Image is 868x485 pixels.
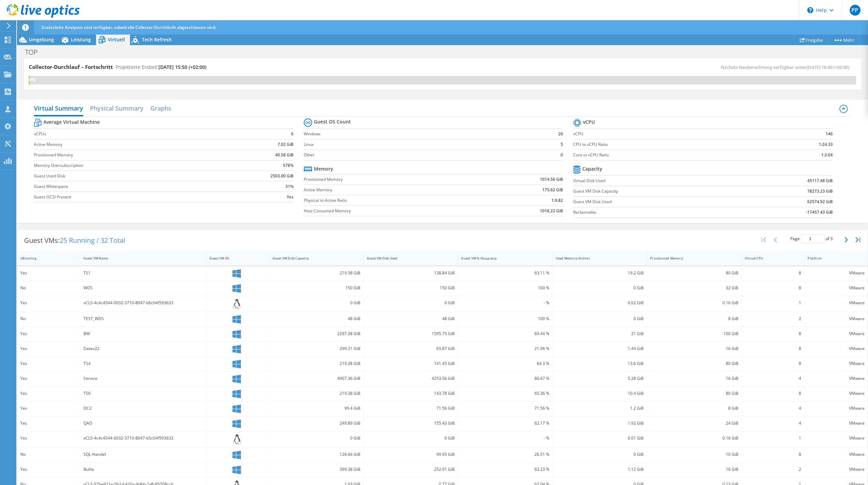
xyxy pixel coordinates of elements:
[34,173,226,179] label: Guest Used Disk
[461,360,549,367] div: 64.3 %
[745,466,801,473] div: 2
[83,284,203,292] div: WDS
[367,405,455,412] div: 71.56 GiB
[20,256,69,260] div: IsRunning
[158,64,206,70] span: [DATE] 15:50 (+02:00)
[83,434,203,442] div: vCLS-4c4c4544-0032-3710-8047-b5c04f593633
[745,375,801,382] div: 4
[367,375,455,382] div: 4253.56 GiB
[807,188,833,195] b: 78273.23 GiB
[790,234,833,243] span: Page of
[272,284,360,292] div: 150 GiB
[29,36,54,43] span: Umgebung
[808,360,865,367] div: VMware
[34,101,83,116] h2: Virtual Summary
[461,390,549,397] div: 65.36 %
[272,345,360,352] div: 299.31 GiB
[556,256,636,260] div: Used Memory (Active)
[20,451,77,458] div: No
[29,76,30,83] div: 0%
[556,434,644,442] div: 0.01 GiB
[561,141,563,148] b: 5
[83,256,195,260] div: Guest VM Name
[272,256,352,260] div: Guest VM Disk Capacity
[20,360,77,367] div: Yes
[367,299,455,307] div: 0 GiB
[461,345,549,352] div: 21.96 %
[20,405,77,412] div: Yes
[20,345,77,352] div: Yes
[461,330,549,337] div: 69.44 %
[745,284,801,292] div: 8
[90,101,144,115] h2: Physical Summary
[34,152,226,158] label: Provisioned Memory
[272,390,360,397] div: 219.38 GiB
[367,330,455,337] div: 1595.75 GiB
[304,208,482,214] label: Host Consumed Memory
[461,375,549,382] div: 86.67 %
[808,345,865,352] div: VMware
[83,299,203,307] div: vCLS-4c4c4544-0032-3710-8047-b6c04f593633
[650,315,738,323] div: 8 GiB
[461,451,549,458] div: 26.51 %
[34,183,226,190] label: Guest Whitespace
[304,152,540,158] label: Other
[272,451,360,458] div: 126.66 GiB
[573,152,765,158] label: Core to vCPU Ratio
[275,152,294,158] b: 40.58 GiB
[20,284,77,292] div: No
[34,162,226,169] label: Memory Oversubscription
[83,466,203,473] div: BuHa
[304,141,540,148] label: Linux
[650,434,738,442] div: 0.16 GiB
[807,177,833,184] b: 45117.48 GiB
[270,173,294,179] b: 2503.00 GiB
[806,209,833,216] b: -17457.43 GiB
[291,131,294,137] b: 6
[745,390,801,397] div: 8
[314,166,333,172] b: Memory
[22,48,48,56] h1: TOP
[650,256,730,260] div: Provisioned Memory
[556,405,644,412] div: 1.2 GiB
[650,405,738,412] div: 8 GiB
[60,236,125,245] span: 25 Running / 32 Total
[650,451,738,458] div: 10 GiB
[745,256,793,260] div: Virtual CPU
[745,451,801,458] div: 8
[650,420,738,427] div: 24 GiB
[314,118,351,125] b: Guest OS Count
[556,330,644,337] div: 21 GiB
[20,390,77,397] div: Yes
[745,405,801,412] div: 4
[745,269,801,277] div: 8
[461,284,549,292] div: 100 %
[83,420,203,427] div: QAD
[461,434,549,442] div: - %
[573,131,765,137] label: vCPU
[283,162,294,169] b: 578%
[108,36,125,43] span: Virtuell
[367,360,455,367] div: 141.45 GiB
[20,315,77,323] div: No
[745,360,801,367] div: 8
[34,194,226,200] label: Guest iSCSI Present
[807,198,833,205] b: 62574.92 GiB
[304,176,482,183] label: Provisioned Memory
[272,299,360,307] div: 0 GiB
[461,299,549,307] div: - %
[573,177,740,184] label: Virtual Disk Used
[150,101,171,115] h2: Graphs
[808,405,865,412] div: VMware
[272,330,360,337] div: 2297.38 GiB
[551,197,563,204] b: 1:9.82
[556,390,644,397] div: 10.4 GiB
[819,141,833,148] b: 1:24.33
[650,299,738,307] div: 0.16 GiB
[583,119,595,125] b: vCPU
[34,141,226,148] label: Active Memory
[41,24,216,30] span: Zusätzliche Analysen sind verfügbar, sobald alle Collector-Durchläufe abgeschlossen sind.
[367,315,455,323] div: 48 GiB
[17,230,132,251] div: Guest VMs:
[367,420,455,427] div: 155.43 GiB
